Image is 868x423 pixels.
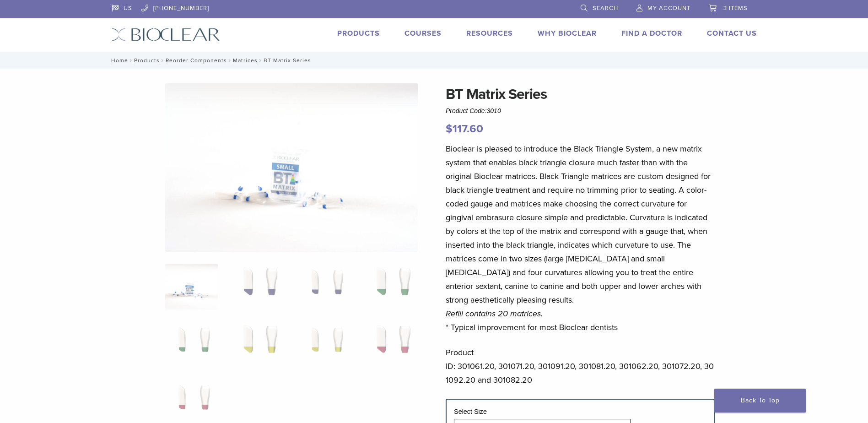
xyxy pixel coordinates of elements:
span: / [227,58,233,63]
p: Product ID: 301061.20, 301071.20, 301091.20, 301081.20, 301062.20, 301072.20, 301092.20 and 30108... [446,346,715,387]
nav: BT Matrix Series [105,52,764,69]
img: BT Matrix Series - Image 7 [298,321,351,367]
a: Resources [466,29,513,38]
span: / [128,58,134,63]
a: Reorder Components [166,57,227,64]
span: Product Code: [446,107,501,114]
span: My Account [647,5,690,12]
img: Anterior-Black-Triangle-Series-Matrices-324x324.jpg [165,264,218,309]
span: Search [593,5,618,12]
img: BT Matrix Series - Image 8 [365,321,417,367]
a: Back To Top [714,389,806,412]
a: Contact Us [707,29,757,38]
a: Courses [404,29,442,38]
span: 3 items [723,5,748,12]
img: Bioclear [112,28,220,41]
bdi: 117.60 [446,122,483,136]
em: Refill contains 20 matrices. [446,309,543,319]
img: Anterior Black Triangle Series Matrices [165,83,418,252]
span: $ [446,122,453,136]
img: BT Matrix Series - Image 2 [232,264,284,309]
span: 3010 [487,107,501,114]
p: Bioclear is pleased to introduce the Black Triangle System, a new matrix system that enables blac... [446,142,715,334]
a: Products [134,57,160,64]
span: / [160,58,166,63]
span: / [258,58,264,63]
a: Find A Doctor [621,29,682,38]
label: Select Size [454,408,487,415]
img: BT Matrix Series - Image 5 [165,321,218,367]
img: BT Matrix Series - Image 3 [298,264,351,309]
a: Why Bioclear [538,29,597,38]
a: Matrices [233,57,258,64]
a: Products [337,29,380,38]
img: BT Matrix Series - Image 4 [365,264,417,309]
img: BT Matrix Series - Image 6 [232,321,284,367]
h1: BT Matrix Series [446,83,715,105]
a: Home [108,57,128,64]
